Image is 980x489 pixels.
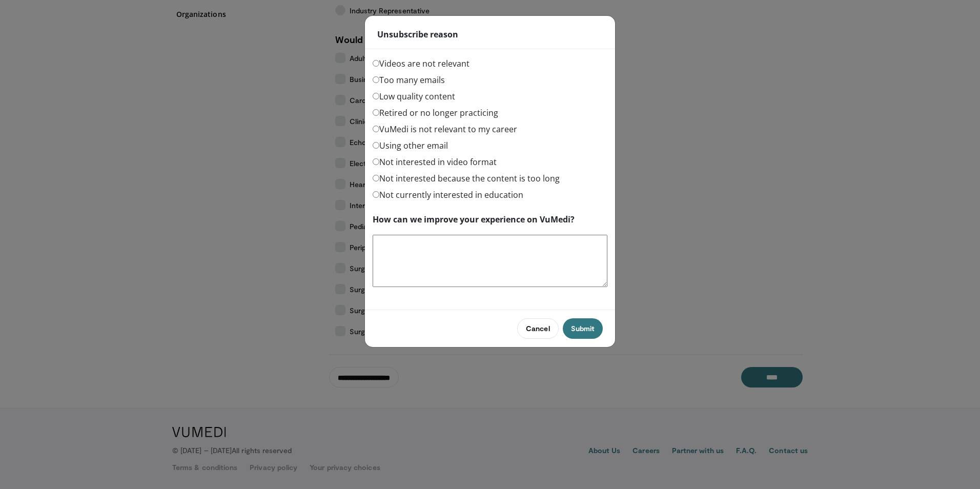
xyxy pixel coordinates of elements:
[373,175,379,181] input: Not interested because the content is too long
[373,142,379,149] input: Using other email
[373,93,379,99] input: Low quality content
[373,172,560,185] label: Not interested because the content is too long
[373,189,523,201] label: Not currently interested in education
[373,76,379,83] input: Too many emails
[373,107,498,119] label: Retired or no longer practicing
[373,74,445,86] label: Too many emails
[373,139,448,152] label: Using other email
[377,28,458,40] strong: Unsubscribe reason
[373,123,517,135] label: VuMedi is not relevant to my career
[373,57,469,70] label: Videos are not relevant
[373,156,497,168] label: Not interested in video format
[373,90,455,103] label: Low quality content
[373,158,379,165] input: Not interested in video format
[563,318,603,339] button: Submit
[373,60,379,67] input: Videos are not relevant
[517,318,558,339] button: Cancel
[373,126,379,132] input: VuMedi is not relevant to my career
[373,191,379,198] input: Not currently interested in education
[373,109,379,116] input: Retired or no longer practicing
[373,213,575,226] label: How can we improve your experience on VuMedi?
